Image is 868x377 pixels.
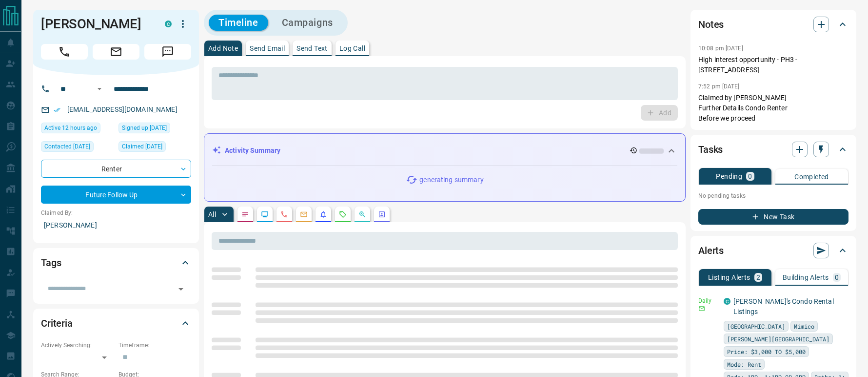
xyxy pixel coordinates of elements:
[165,21,172,27] div: condos.ca
[339,210,347,218] svg: Requests
[272,15,343,31] button: Campaigns
[698,239,848,262] div: Alerts
[698,305,705,312] svg: Email
[212,142,677,160] div: Activity Summary
[174,282,188,296] button: Open
[698,55,848,75] p: High interest opportunity - PH3 - [STREET_ADDRESS]
[727,321,785,331] span: [GEOGRAPHIC_DATA]
[708,274,750,281] p: Listing Alerts
[225,146,280,156] p: Activity Summary
[835,274,839,281] p: 0
[724,298,730,305] div: condos.ca
[698,93,848,124] p: Claimed by [PERSON_NAME] Further Details Condo Renter Before we proceed
[419,175,483,185] p: generating summary
[241,210,249,218] svg: Notes
[727,334,829,344] span: [PERSON_NAME][GEOGRAPHIC_DATA]
[378,210,386,218] svg: Agent Actions
[698,142,723,157] h2: Tasks
[41,341,114,350] p: Actively Searching:
[698,17,724,32] h2: Notes
[716,173,742,180] p: Pending
[118,123,191,136] div: Wed Feb 08 2023
[44,142,90,151] span: Contacted [DATE]
[794,173,829,180] p: Completed
[698,209,848,225] button: New Task
[41,209,191,217] p: Claimed By:
[698,13,848,36] div: Notes
[122,142,162,151] span: Claimed [DATE]
[733,297,834,315] a: [PERSON_NAME]'s Condo Rental Listings
[144,44,191,60] span: Message
[41,123,114,136] div: Sat Oct 11 2025
[698,83,740,90] p: 7:52 pm [DATE]
[41,16,150,32] h1: [PERSON_NAME]
[794,321,814,331] span: Mimico
[67,105,178,113] a: [EMAIL_ADDRESS][DOMAIN_NAME]
[300,210,308,218] svg: Emails
[118,341,191,350] p: Timeframe:
[698,296,718,305] p: Daily
[94,83,105,95] button: Open
[41,141,114,155] div: Wed Feb 08 2023
[698,138,848,161] div: Tasks
[122,123,167,133] span: Signed up [DATE]
[756,274,760,281] p: 2
[727,347,806,356] span: Price: $3,000 TO $5,000
[41,315,73,331] h2: Criteria
[208,211,216,218] p: All
[319,210,327,218] svg: Listing Alerts
[209,15,268,31] button: Timeline
[280,210,288,218] svg: Calls
[727,359,761,369] span: Mode: Rent
[41,186,191,204] div: Future Follow Up
[41,251,191,274] div: Tags
[698,188,848,203] p: No pending tasks
[41,160,191,178] div: Renter
[44,123,97,133] span: Active 12 hours ago
[41,217,191,233] p: [PERSON_NAME]
[41,44,88,60] span: Call
[93,44,139,60] span: Email
[698,45,743,52] p: 10:08 pm [DATE]
[41,312,191,335] div: Criteria
[54,106,60,113] svg: Email Verified
[208,45,238,52] p: Add Note
[41,255,61,271] h2: Tags
[261,210,269,218] svg: Lead Browsing Activity
[783,274,829,281] p: Building Alerts
[296,45,328,52] p: Send Text
[250,45,285,52] p: Send Email
[118,141,191,155] div: Wed Feb 08 2023
[698,243,724,258] h2: Alerts
[339,45,365,52] p: Log Call
[748,173,752,180] p: 0
[358,210,366,218] svg: Opportunities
